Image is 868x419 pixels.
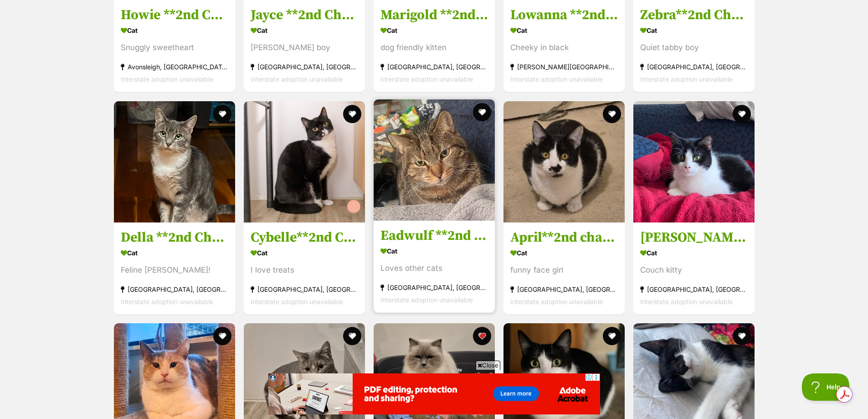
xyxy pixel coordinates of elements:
[503,222,625,315] a: April**2nd chance Cat rescue** Cat funny face girl [GEOGRAPHIC_DATA], [GEOGRAPHIC_DATA] Interstat...
[380,42,488,54] div: dog friendly kitten
[114,101,235,222] img: Della **2nd Chance Cat Rescue**
[380,24,488,37] div: Cat
[473,327,491,345] button: favourite
[380,281,488,294] div: [GEOGRAPHIC_DATA], [GEOGRAPHIC_DATA]
[733,105,751,123] button: favourite
[476,361,500,370] span: Close
[374,99,495,221] img: Eadwulf **2nd Chance Cat Rescue**
[510,229,618,246] h3: April**2nd chance Cat rescue**
[473,103,491,121] button: favourite
[121,24,228,37] div: Cat
[510,7,618,24] h3: Lowanna **2nd Chance Cat Rescue**
[244,222,365,315] a: Cybelle**2nd Chance Cat Rescue** Cat I love treats [GEOGRAPHIC_DATA], [GEOGRAPHIC_DATA] Interstat...
[603,105,621,123] button: favourite
[251,229,358,246] h3: Cybelle**2nd Chance Cat Rescue**
[640,246,748,259] div: Cat
[374,220,495,313] a: Eadwulf **2nd Chance Cat Rescue** Cat Loves other cats [GEOGRAPHIC_DATA], [GEOGRAPHIC_DATA] Inter...
[510,24,618,37] div: Cat
[213,105,231,123] button: favourite
[380,244,488,258] div: Cat
[380,227,488,244] h3: Eadwulf **2nd Chance Cat Rescue**
[121,298,213,305] span: Interstate adoption unavailable
[268,373,600,414] iframe: Advertisement
[510,264,618,276] div: funny face girl
[510,298,603,305] span: Interstate adoption unavailable
[510,246,618,259] div: Cat
[640,229,748,246] h3: [PERSON_NAME] **2nd Chance Cat Rescue**
[121,283,228,295] div: [GEOGRAPHIC_DATA], [GEOGRAPHIC_DATA]
[510,61,618,73] div: [PERSON_NAME][GEOGRAPHIC_DATA], [GEOGRAPHIC_DATA]
[503,101,625,222] img: April**2nd chance Cat rescue**
[114,222,235,315] a: Della **2nd Chance Cat Rescue** Cat Feline [PERSON_NAME]! [GEOGRAPHIC_DATA], [GEOGRAPHIC_DATA] In...
[121,7,228,24] h3: Howie **2nd Chance Cat Rescue**
[380,61,488,73] div: [GEOGRAPHIC_DATA], [GEOGRAPHIC_DATA]
[510,42,618,54] div: Cheeky in black
[633,222,755,315] a: [PERSON_NAME] **2nd Chance Cat Rescue** Cat Couch kitty [GEOGRAPHIC_DATA], [GEOGRAPHIC_DATA] Inte...
[380,262,488,274] div: Loves other cats
[640,283,748,295] div: [GEOGRAPHIC_DATA], [GEOGRAPHIC_DATA]
[343,327,361,345] button: favourite
[802,373,850,401] iframe: Help Scout Beacon - Open
[640,264,748,276] div: Couch kitty
[251,76,343,83] span: Interstate adoption unavailable
[380,76,473,83] span: Interstate adoption unavailable
[251,283,358,295] div: [GEOGRAPHIC_DATA], [GEOGRAPHIC_DATA]
[510,76,603,83] span: Interstate adoption unavailable
[251,7,358,24] h3: Jayce **2nd Chance Cat Rescue**
[640,42,748,54] div: Quiet tabby boy
[510,283,618,295] div: [GEOGRAPHIC_DATA], [GEOGRAPHIC_DATA]
[640,76,733,83] span: Interstate adoption unavailable
[640,298,733,305] span: Interstate adoption unavailable
[640,61,748,73] div: [GEOGRAPHIC_DATA], [GEOGRAPHIC_DATA]
[603,327,621,345] button: favourite
[244,101,365,222] img: Cybelle**2nd Chance Cat Rescue**
[251,61,358,73] div: [GEOGRAPHIC_DATA], [GEOGRAPHIC_DATA]
[251,24,358,37] div: Cat
[640,7,748,24] h3: Zebra**2nd Chance Cat Rescue**
[121,42,228,54] div: Snuggly sweetheart
[380,7,488,24] h3: Marigold **2nd Chance Cat Rescue**
[121,229,228,246] h3: Della **2nd Chance Cat Rescue**
[380,296,473,304] span: Interstate adoption unavailable
[121,264,228,276] div: Feline [PERSON_NAME]!
[640,24,748,37] div: Cat
[121,76,213,83] span: Interstate adoption unavailable
[213,327,231,345] button: favourite
[251,298,343,305] span: Interstate adoption unavailable
[343,105,361,123] button: favourite
[251,42,358,54] div: [PERSON_NAME] boy
[251,246,358,259] div: Cat
[633,101,755,222] img: Clessie **2nd Chance Cat Rescue**
[121,246,228,259] div: Cat
[733,327,751,345] button: favourite
[121,61,228,73] div: Avonsleigh, [GEOGRAPHIC_DATA]
[251,264,358,276] div: I love treats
